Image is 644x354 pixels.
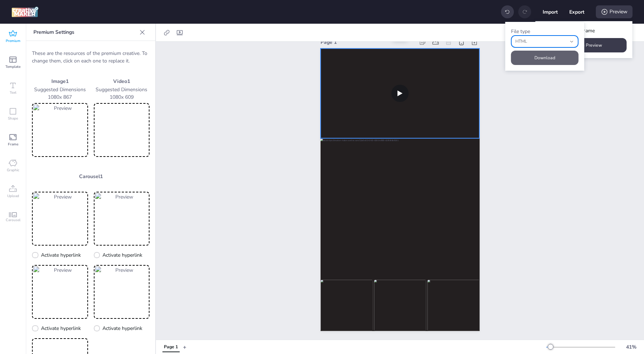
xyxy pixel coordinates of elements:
span: Carousel [6,217,20,223]
div: Page 1 [164,344,178,350]
button: Download [511,51,579,65]
button: Import [543,4,558,19]
span: With mobile frame [551,27,595,34]
div: 41 % [622,343,640,351]
p: Image 1 [32,78,88,85]
p: Video 1 [94,78,150,85]
span: Activate hyperlink [41,325,81,332]
button: fileType [511,35,579,48]
label: File type [511,28,530,35]
img: Preview [33,104,87,155]
button: Generate Preview [541,38,627,52]
div: Tabs [159,341,183,353]
span: Shape [8,116,18,121]
span: Text [10,90,17,96]
span: Upload [7,193,19,199]
div: Preview [596,5,632,18]
div: Page 1 [321,38,415,46]
img: Preview [95,266,148,317]
img: Preview [33,266,87,317]
p: These are the resources of the premium creative. To change them, click on each one to replace it. [32,50,149,65]
p: Premium Settings [33,24,137,41]
img: Preview [33,193,87,244]
span: Template [5,64,20,70]
p: 1080 x 867 [32,93,88,101]
span: Frame [8,141,18,147]
span: Activate hyperlink [41,251,81,259]
span: HTML [515,38,566,45]
span: Activate hyperlink [102,325,142,332]
span: Graphic [7,167,19,173]
p: Carousel 1 [32,173,149,180]
p: Suggested Dimensions [32,86,88,93]
p: Suggested Dimensions [94,86,150,93]
span: Activate hyperlink [102,251,142,259]
img: Preview [95,193,148,244]
span: Premium [6,38,20,44]
button: + [183,341,187,353]
p: 1080 x 609 [94,93,150,101]
button: Export [569,4,584,19]
img: logo Creative Maker [11,6,38,17]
